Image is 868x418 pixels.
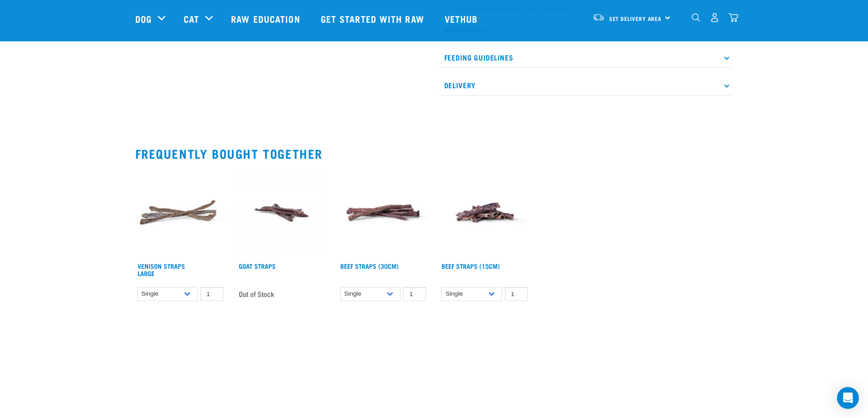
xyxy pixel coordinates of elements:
a: Vethub [436,0,489,37]
img: home-icon@2x.png [729,13,738,22]
span: Out of Stock [239,287,274,301]
a: Raw Education [222,0,311,37]
input: 1 [505,287,528,301]
img: Stack of 3 Venison Straps Treats for Pets [135,167,226,258]
img: home-icon-1@2x.png [692,13,700,22]
a: Venison Straps Large [138,264,185,275]
a: Cat [184,12,199,25]
p: Delivery [440,75,733,96]
h2: Frequently bought together [135,146,733,161]
a: Dog [135,12,152,25]
img: van-moving.png [592,13,605,21]
span: Set Delivery Area [609,17,662,20]
a: Goat Straps [239,264,276,267]
a: Get started with Raw [312,0,436,37]
div: Open Intercom Messenger [837,387,859,409]
p: Feeding Guidelines [440,47,733,68]
input: 1 [200,287,223,301]
a: Beef Straps (15cm) [442,264,500,267]
input: 1 [403,287,426,301]
img: user.png [710,13,719,22]
img: Raw Essentials Beef Straps 15cm 6 Pack [439,167,530,258]
img: Raw Essentials Beef Straps 6 Pack [338,167,429,258]
img: Goat Straps 1693 [236,167,327,258]
a: Beef Straps (30cm) [340,264,399,267]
